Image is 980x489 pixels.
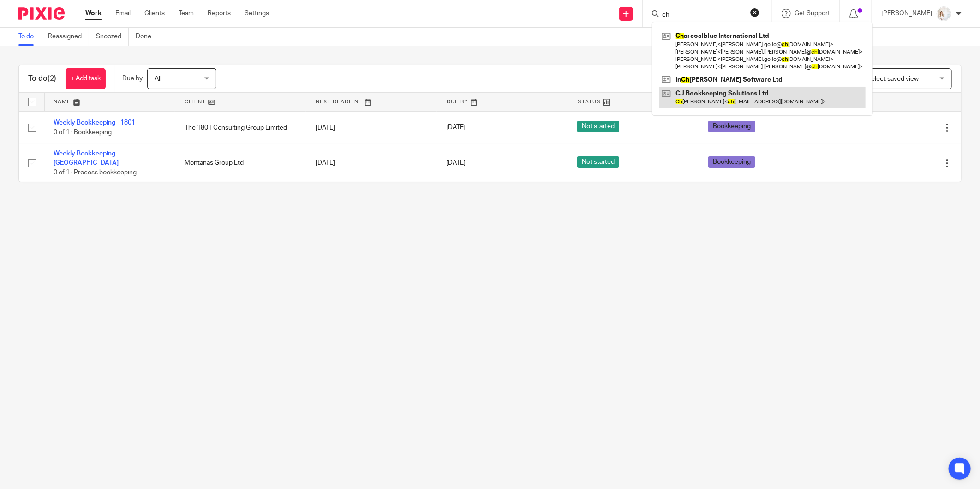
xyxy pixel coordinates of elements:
[48,28,89,46] a: Reassigned
[708,121,755,132] span: Bookkeeping
[122,74,143,83] p: Due by
[54,169,137,176] span: 0 of 1 · Process bookkeeping
[306,144,437,182] td: [DATE]
[708,156,755,168] span: Bookkeeping
[54,150,119,166] a: Weekly Bookkeeping - [GEOGRAPHIC_DATA]
[306,111,437,144] td: [DATE]
[54,119,135,126] a: Weekly Bookkeeping - 1801
[175,111,306,144] td: The 1801 Consulting Group Limited
[245,9,269,18] a: Settings
[155,76,161,82] span: All
[577,121,619,132] span: Not started
[54,129,112,136] span: 0 of 1 · Bookkeeping
[577,156,619,168] span: Not started
[66,68,106,89] a: + Add task
[447,160,466,166] span: [DATE]
[447,125,466,131] span: [DATE]
[18,7,65,20] img: Pixie
[208,9,231,18] a: Reports
[85,9,102,18] a: Work
[750,8,759,17] button: Clear
[115,9,131,18] a: Email
[867,76,919,82] span: Select saved view
[179,9,194,18] a: Team
[136,28,158,46] a: Done
[48,75,56,82] span: (2)
[661,11,744,19] input: Search
[937,6,951,21] img: Image.jpeg
[144,9,165,18] a: Clients
[28,74,56,83] h1: To do
[175,144,306,182] td: Montanas Group Ltd
[96,28,129,46] a: Snoozed
[18,28,41,46] a: To do
[795,10,830,17] span: Get Support
[881,9,932,18] p: [PERSON_NAME]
